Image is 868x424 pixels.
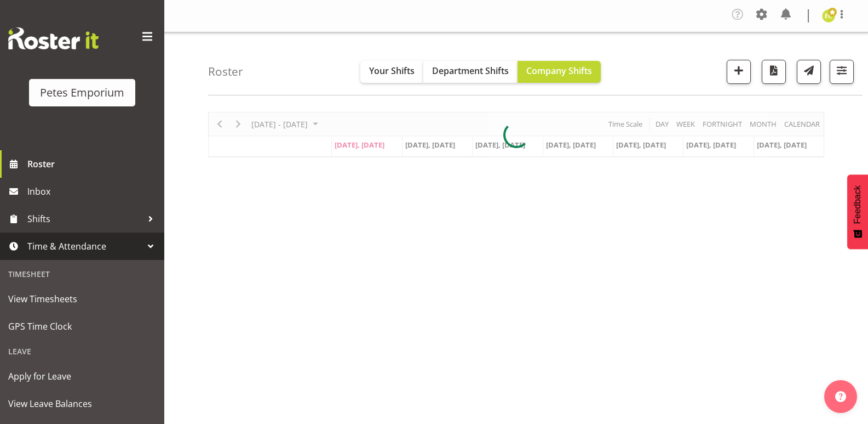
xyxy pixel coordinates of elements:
span: Department Shifts [432,65,509,77]
img: Rosterit website logo [8,27,99,49]
a: View Timesheets [3,285,162,313]
div: Leave [3,340,162,363]
div: Petes Emporium [40,84,124,101]
span: Company Shifts [526,65,592,77]
button: Your Shifts [360,61,423,83]
button: Feedback - Show survey [847,174,868,249]
span: Your Shifts [369,65,415,77]
a: Apply for Leave [3,363,162,390]
span: View Leave Balances [8,395,156,412]
span: Time & Attendance [27,238,142,255]
button: Company Shifts [518,61,601,83]
span: Apply for Leave [8,368,156,385]
button: Download a PDF of the roster according to the set date range. [762,60,786,84]
img: help-xxl-2.png [835,391,846,402]
span: View Timesheets [8,291,156,307]
span: GPS Time Clock [8,318,156,335]
span: Roster [27,156,159,172]
span: Shifts [27,211,142,227]
button: Filter Shifts [830,60,854,84]
button: Department Shifts [423,61,518,83]
span: Inbox [27,183,159,200]
h4: Roster [208,65,243,78]
span: Feedback [853,185,863,224]
a: View Leave Balances [3,390,162,417]
div: Timesheet [3,263,162,285]
a: GPS Time Clock [3,313,162,340]
button: Add a new shift [727,60,751,84]
button: Send a list of all shifts for the selected filtered period to all rostered employees. [797,60,821,84]
img: emma-croft7499.jpg [822,9,835,22]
